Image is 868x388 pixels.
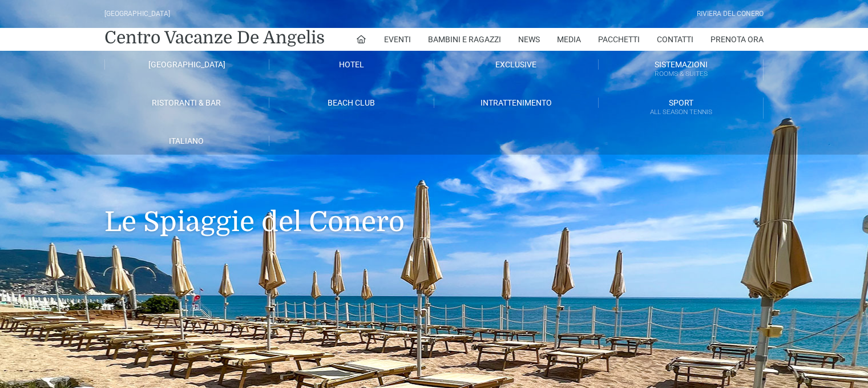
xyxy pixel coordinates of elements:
[599,68,763,79] small: Rooms & Suites
[599,107,763,118] small: All Season Tennis
[697,9,764,19] div: Riviera Del Conero
[557,28,581,51] a: Media
[428,28,501,51] a: Bambini e Ragazzi
[384,28,411,51] a: Eventi
[710,28,764,51] a: Prenota Ora
[269,59,434,70] a: Hotel
[598,28,640,51] a: Pacchetti
[104,9,170,19] div: [GEOGRAPHIC_DATA]
[104,136,269,146] a: Italiano
[599,59,764,80] a: SistemazioniRooms & Suites
[599,98,764,119] a: SportAll Season Tennis
[169,136,204,145] span: Italiano
[104,98,269,108] a: Ristoranti & Bar
[434,98,599,108] a: Intrattenimento
[657,28,693,51] a: Contatti
[434,59,599,70] a: Exclusive
[269,98,434,108] a: Beach Club
[104,59,269,70] a: [GEOGRAPHIC_DATA]
[518,28,540,51] a: News
[104,155,764,255] h1: Le Spiaggie del Conero
[104,26,325,49] a: Centro Vacanze De Angelis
